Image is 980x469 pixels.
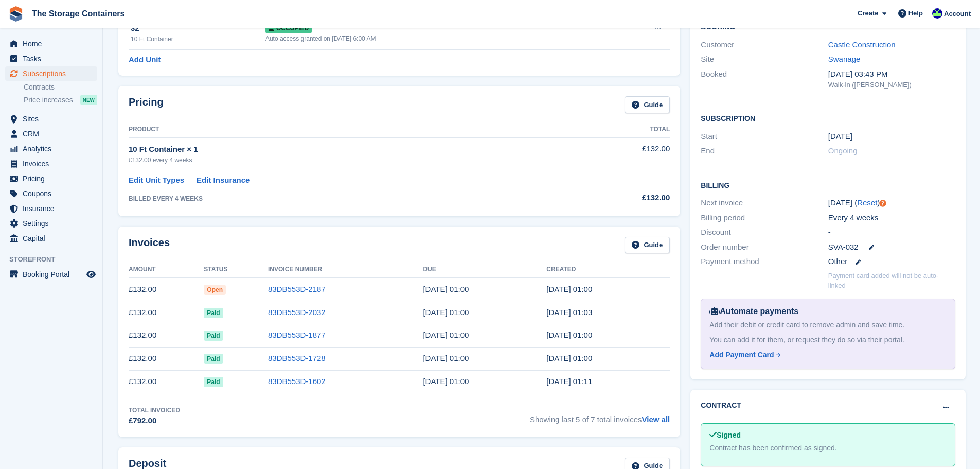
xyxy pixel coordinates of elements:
[204,308,223,318] span: Paid
[709,350,774,360] div: Add Payment Card
[129,155,568,165] div: £132.00 every 4 weeks
[701,241,828,253] div: Order number
[944,9,971,19] span: Account
[709,443,947,454] div: Contract has been confirmed as signed.
[546,308,592,317] time: 2025-07-23 00:03:00 UTC
[828,80,955,90] div: Walk-in ([PERSON_NAME])
[5,37,97,51] a: menu
[23,142,84,156] span: Analytics
[701,131,828,143] div: Start
[197,175,250,186] a: Edit Insurance
[204,331,223,341] span: Paid
[423,262,546,278] th: Due
[625,96,670,113] a: Guide
[828,68,955,80] div: [DATE] 03:43 PM
[129,301,204,324] td: £132.00
[268,354,326,362] a: 83DB553D-1728
[8,6,24,22] img: stora-icon-8386f47178a22dfd0bd8f6a31ec36ba5ce8667c1dd55bd0f319d3a0aa187defe.svg
[858,8,878,19] span: Create
[701,39,828,51] div: Customer
[129,262,204,278] th: Amount
[568,121,670,138] th: Total
[625,237,670,254] a: Guide
[23,112,84,126] span: Sites
[828,40,896,49] a: Castle Construction
[5,201,97,216] a: menu
[23,171,84,186] span: Pricing
[129,347,204,370] td: £132.00
[709,335,947,345] div: You can add it for them, or request they do so via their portal.
[828,241,859,253] span: SVA-032
[23,201,84,216] span: Insurance
[268,377,326,386] a: 83DB553D-1602
[129,144,568,155] div: 10 Ft Container × 1
[129,415,180,427] div: £792.00
[9,254,102,265] span: Storefront
[204,354,223,364] span: Paid
[701,400,741,411] h2: Contract
[701,54,828,65] div: Site
[23,37,84,51] span: Home
[828,256,955,268] div: Other
[268,308,326,317] a: 83DB553D-2032
[642,415,670,424] a: View all
[204,262,268,278] th: Status
[129,121,568,138] th: Product
[80,95,97,105] div: NEW
[423,377,469,386] time: 2025-05-01 00:00:00 UTC
[701,145,828,157] div: End
[5,231,97,246] a: menu
[828,55,861,63] a: Swanage
[23,51,84,66] span: Tasks
[268,331,326,339] a: 83DB553D-1877
[129,237,170,254] h2: Invoices
[129,96,164,113] h2: Pricing
[701,113,955,123] h2: Subscription
[268,285,326,293] a: 83DB553D-2187
[24,94,97,106] a: Price increases NEW
[129,370,204,393] td: £132.00
[530,406,670,427] span: Showing last 5 of 7 total invoices
[129,54,161,66] a: Add Unit
[268,262,423,278] th: Invoice Number
[423,308,469,317] time: 2025-07-24 00:00:00 UTC
[131,34,265,44] div: 10 Ft Container
[546,377,592,386] time: 2025-04-30 00:11:11 UTC
[701,197,828,209] div: Next invoice
[129,406,180,415] div: Total Invoiced
[423,285,469,293] time: 2025-08-21 00:00:00 UTC
[129,278,204,301] td: £132.00
[24,95,73,105] span: Price increases
[23,186,84,201] span: Coupons
[546,331,592,339] time: 2025-06-25 00:00:44 UTC
[546,285,592,293] time: 2025-08-20 00:00:16 UTC
[878,199,887,208] div: Tooltip anchor
[423,331,469,339] time: 2025-06-26 00:00:00 UTC
[24,82,97,92] a: Contracts
[828,197,955,209] div: [DATE] ( )
[701,256,828,268] div: Payment method
[5,66,97,81] a: menu
[265,34,604,43] div: Auto access granted on [DATE] 6:00 AM
[5,112,97,126] a: menu
[568,137,670,170] td: £132.00
[129,194,568,203] div: BILLED EVERY 4 WEEKS
[709,305,947,318] div: Automate payments
[701,212,828,224] div: Billing period
[28,5,129,22] a: The Storage Containers
[23,267,84,282] span: Booking Portal
[701,68,828,90] div: Booked
[5,127,97,141] a: menu
[5,51,97,66] a: menu
[828,271,955,291] p: Payment card added will not be auto-linked
[908,8,923,19] span: Help
[23,66,84,81] span: Subscriptions
[23,157,84,171] span: Invoices
[701,180,955,190] h2: Billing
[265,23,312,33] span: Occupied
[709,430,947,441] div: Signed
[5,186,97,201] a: menu
[546,262,670,278] th: Created
[85,268,97,281] a: Preview store
[5,171,97,186] a: menu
